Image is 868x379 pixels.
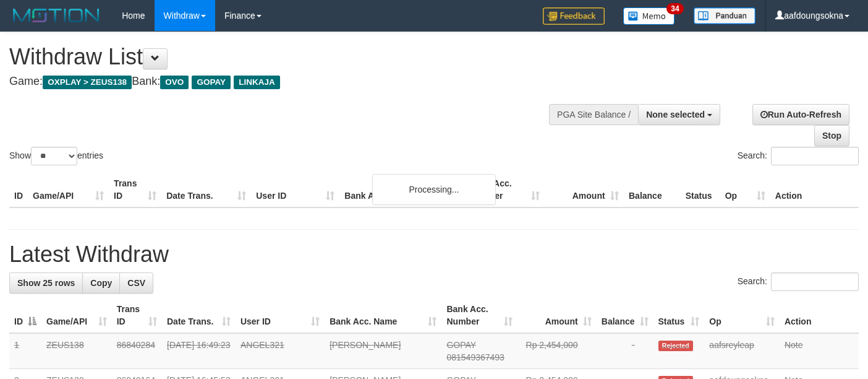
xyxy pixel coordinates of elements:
img: MOTION_logo.png [9,6,103,25]
select: Showentries [31,147,77,165]
th: Amount: activate to sort column ascending [517,298,596,333]
th: Bank Acc. Number: activate to sort column ascending [441,298,517,333]
span: CSV [127,278,145,288]
td: Rp 2,454,000 [517,333,596,369]
span: LINKAJA [234,76,280,89]
th: Trans ID: activate to sort column ascending [112,298,162,333]
span: Rejected [658,341,693,351]
th: Game/API: activate to sort column ascending [41,298,112,333]
th: Date Trans.: activate to sort column ascending [162,298,236,333]
a: Stop [814,125,849,146]
h4: Game: Bank: [9,76,566,88]
td: ANGEL321 [236,333,325,369]
label: Show entries [9,147,103,165]
th: User ID [251,172,339,207]
span: None selected [646,110,705,120]
th: Date Trans. [161,172,251,207]
th: Op: activate to sort column ascending [704,298,780,333]
span: Copy 081549367493 to clipboard [446,352,504,362]
th: Status [681,172,720,207]
input: Search: [771,272,859,291]
label: Search: [738,147,859,165]
td: [DATE] 16:49:23 [162,333,236,369]
th: Bank Acc. Number [465,172,544,207]
th: Game/API [28,172,109,207]
th: Trans ID [109,172,161,207]
th: Amount [545,172,624,207]
div: PGA Site Balance / [549,104,638,125]
a: Copy [82,272,120,294]
th: Bank Acc. Name [339,172,465,207]
th: Action [770,172,859,207]
td: aafsreyleap [704,333,780,369]
th: Balance [624,172,681,207]
a: [PERSON_NAME] [330,340,401,350]
a: Show 25 rows [9,272,83,294]
span: Copy [90,278,112,288]
th: ID [9,172,28,207]
a: Run Auto-Refresh [752,104,849,125]
span: 34 [666,3,683,14]
img: panduan.png [694,7,755,24]
img: Button%20Memo.svg [623,7,675,25]
img: Feedback.jpg [543,7,605,25]
th: Op [720,172,770,207]
td: ZEUS138 [41,333,112,369]
span: OVO [160,76,189,89]
td: 86840284 [112,333,162,369]
button: None selected [638,104,720,125]
td: 1 [9,333,41,369]
span: Show 25 rows [17,278,75,288]
label: Search: [738,272,859,291]
h1: Latest Withdraw [9,242,859,267]
th: Action [780,298,859,333]
div: Processing... [372,174,496,205]
th: Balance: activate to sort column ascending [597,298,653,333]
th: Bank Acc. Name: activate to sort column ascending [325,298,441,333]
a: CSV [119,272,153,294]
a: Note [785,340,803,350]
span: GOPAY [446,340,475,350]
th: ID: activate to sort column descending [9,298,41,333]
h1: Withdraw List [9,45,566,69]
input: Search: [771,147,859,165]
th: User ID: activate to sort column ascending [236,298,325,333]
span: OXPLAY > ZEUS138 [43,76,132,89]
th: Status: activate to sort column ascending [653,298,705,333]
span: GOPAY [192,76,231,89]
td: - [597,333,653,369]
